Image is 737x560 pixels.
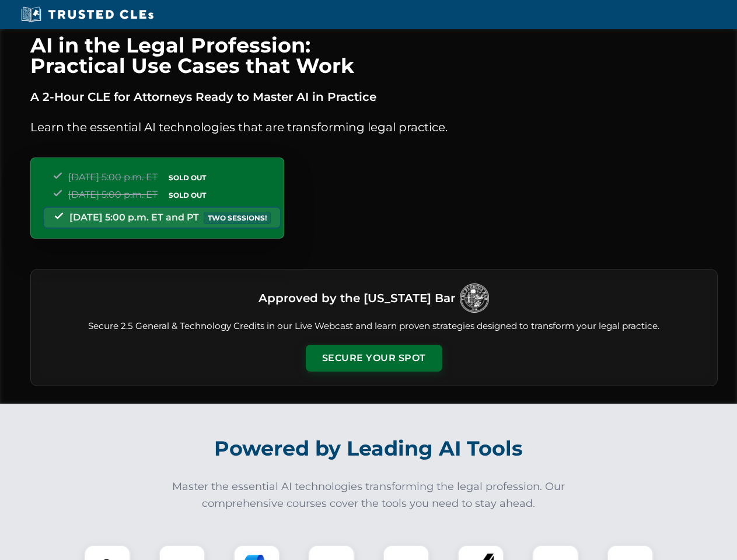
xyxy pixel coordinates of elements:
img: Trusted CLEs [18,6,157,23]
span: [DATE] 5:00 p.m. ET [68,189,158,200]
h2: Powered by Leading AI Tools [46,428,692,469]
button: Secure Your Spot [306,345,442,372]
h1: AI in the Legal Profession: Practical Use Cases that Work [30,35,718,76]
img: Logo [460,283,489,313]
h3: Approved by the [US_STATE] Bar [259,288,455,309]
p: Secure 2.5 General & Technology Credits in our Live Webcast and learn proven strategies designed ... [45,320,703,333]
p: Master the essential AI technologies transforming the legal profession. Our comprehensive courses... [165,478,573,512]
p: Learn the essential AI technologies that are transforming legal practice. [30,118,718,136]
span: [DATE] 5:00 p.m. ET [68,171,158,183]
span: SOLD OUT [165,171,210,184]
span: SOLD OUT [165,189,210,201]
p: A 2-Hour CLE for Attorneys Ready to Master AI in Practice [30,87,718,106]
